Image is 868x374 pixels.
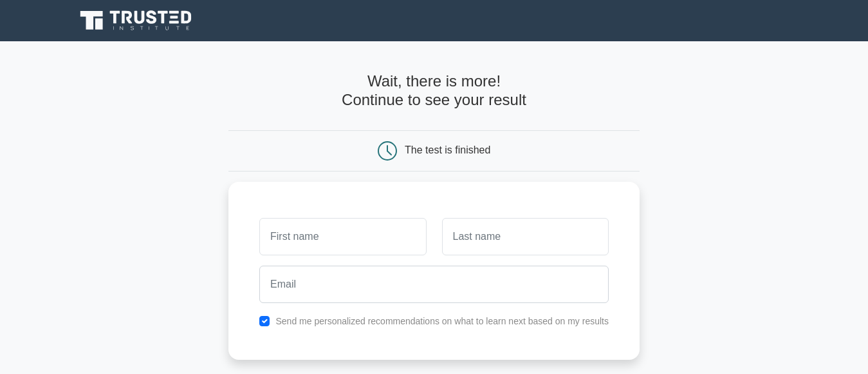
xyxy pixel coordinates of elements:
[442,218,609,255] input: Last name
[259,266,609,303] input: Email
[275,316,609,326] label: Send me personalized recommendations on what to learn next based on my results
[228,72,640,110] h4: Wait, there is more! Continue to see your result
[259,218,426,255] input: First name
[405,144,490,155] div: The test is finished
